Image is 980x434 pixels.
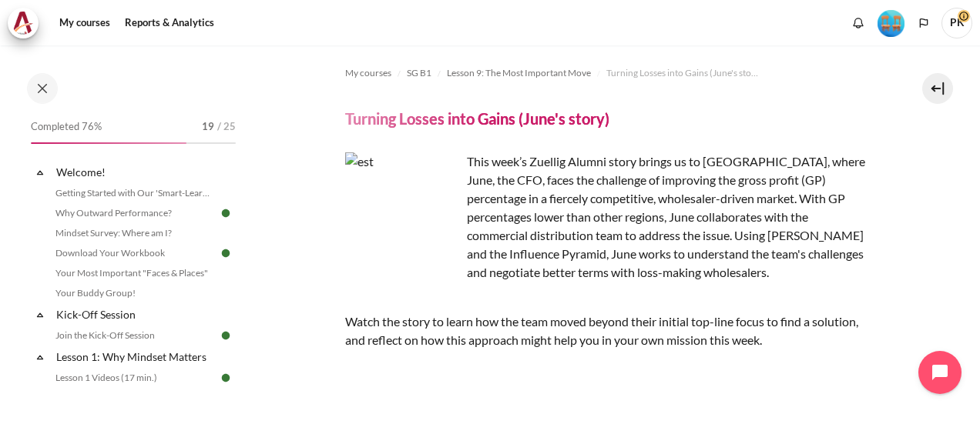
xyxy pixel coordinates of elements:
[32,349,48,365] span: Collapse
[51,389,219,407] a: Lesson 1 Summary
[345,64,391,82] a: My courses
[407,64,431,82] a: SG B1
[219,246,233,260] img: Done
[12,12,34,35] img: Architeck
[51,284,219,302] a: Your Buddy Group!
[606,64,760,82] a: Turning Losses into Gains (June's story)
[51,224,219,242] a: Mindset Survey: Where am I?
[32,165,48,180] span: Collapse
[54,8,116,38] a: My courses
[219,329,233,342] img: Done
[871,8,911,37] a: Level #4
[447,66,591,80] span: Lesson 9: The Most Important Move
[32,307,48,322] span: Collapse
[878,8,904,37] div: Level #4
[941,8,972,38] a: User menu
[447,64,591,82] a: Lesson 9: The Most Important Move
[54,304,219,325] a: Kick-Off Session
[345,152,871,282] p: This week’s Zuellig Alumni story brings us to [GEOGRAPHIC_DATA], where June, the CFO, faces the c...
[51,184,219,202] a: Getting Started with Our 'Smart-Learning' Platform
[345,66,391,80] span: My courses
[606,66,760,80] span: Turning Losses into Gains (June's story)
[847,12,870,35] div: Show notification window with no new notifications
[345,108,609,129] h4: Turning Losses into Gains (June's story)
[51,369,219,387] a: Lesson 1 Videos (17 min.)
[345,312,871,349] p: Watch the story to learn how the team moved beyond their initial top-line focus to find a solutio...
[51,264,219,282] a: Your Most Important "Faces & Places"
[31,142,186,144] div: 76%
[8,8,46,38] a: Architeck Architeck
[219,371,233,385] img: Done
[219,206,233,220] img: Done
[345,61,871,85] nav: Navigation bar
[407,66,431,80] span: SG B1
[345,152,461,268] img: est
[31,119,102,135] span: Completed 76%
[54,162,219,182] a: Welcome!
[51,326,219,345] a: Join the Kick-Off Session
[202,119,214,135] span: 19
[878,10,904,37] img: Level #4
[941,8,972,38] span: PK
[912,12,935,35] button: Languages
[51,204,219,222] a: Why Outward Performance?
[51,244,219,262] a: Download Your Workbook
[217,119,236,135] span: / 25
[54,346,219,367] a: Lesson 1: Why Mindset Matters
[119,8,220,38] a: Reports & Analytics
